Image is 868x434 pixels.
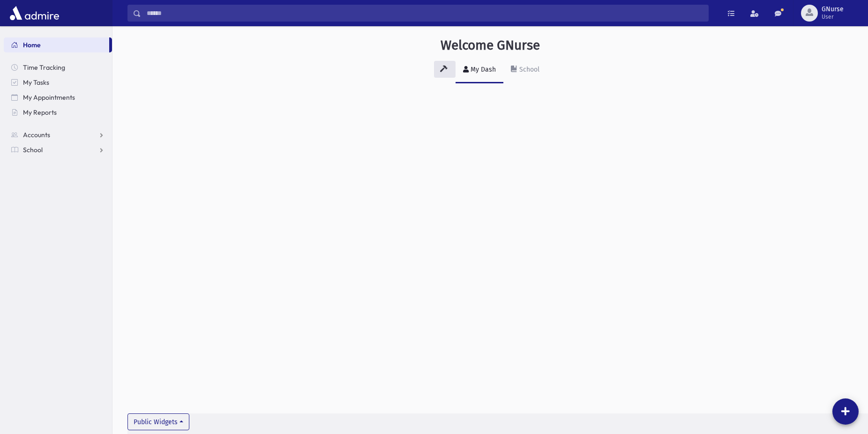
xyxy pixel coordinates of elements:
span: User [822,13,844,21]
img: AdmirePro [7,4,61,22]
div: School [517,66,539,74]
a: Accounts [4,127,112,142]
span: My Reports [23,108,57,117]
a: My Dash [456,57,503,83]
span: My Appointments [23,93,75,102]
a: My Tasks [4,75,112,90]
button: Public Widgets [127,413,189,430]
input: Search [141,5,708,22]
a: Home [4,37,109,52]
a: School [4,142,112,157]
span: Accounts [23,131,50,139]
span: Time Tracking [23,63,65,72]
div: My Dash [469,66,496,74]
a: School [503,57,547,83]
h3: Welcome GNurse [441,37,540,53]
a: Time Tracking [4,60,112,75]
span: School [23,146,43,154]
span: My Tasks [23,78,49,87]
a: My Reports [4,105,112,120]
a: My Appointments [4,90,112,105]
span: GNurse [822,6,844,13]
span: Home [23,41,41,49]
